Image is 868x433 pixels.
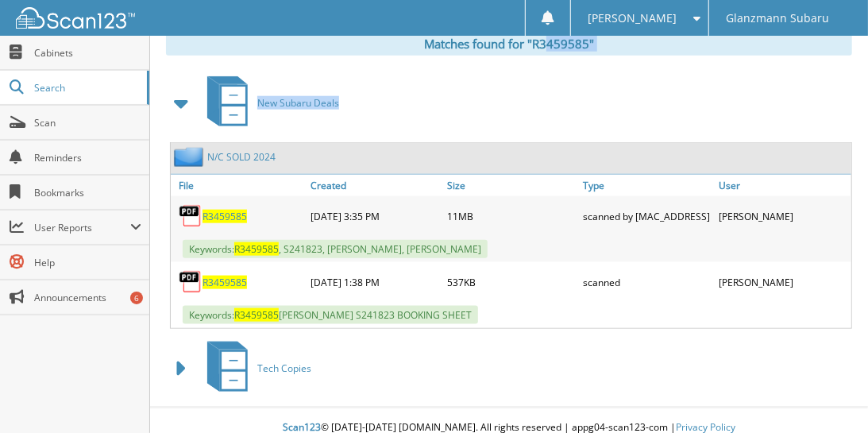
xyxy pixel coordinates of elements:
img: scan123-logo-white.svg [16,7,135,29]
span: R3459585 [234,242,279,256]
span: New Subaru Deals [257,96,339,110]
a: R3459585 [203,276,247,289]
div: scanned by [MAC_ADDRESS] [579,200,715,232]
div: [DATE] 3:35 PM [307,200,442,232]
span: Tech Copies [257,361,311,375]
span: Keywords: [PERSON_NAME] S241823 BOOKING SHEET [183,306,478,324]
img: PDF.png [179,204,203,228]
span: Scan [34,116,141,130]
div: [DATE] 1:38 PM [307,266,442,298]
a: R3459585 [203,210,247,223]
span: R3459585 [234,308,279,322]
span: User Reports [34,221,130,234]
span: Keywords: , S241823, [PERSON_NAME], [PERSON_NAME] [183,240,488,258]
a: Type [579,175,715,196]
div: Matches found for "R3459585" [166,32,852,56]
img: PDF.png [179,270,203,294]
div: 6 [130,292,143,304]
a: File [171,175,307,196]
a: Tech Copies [198,337,311,400]
div: [PERSON_NAME] [716,200,851,232]
div: scanned [579,266,715,298]
a: User [716,175,851,196]
span: Reminders [34,151,141,164]
a: New Subaru Deals [198,72,339,134]
span: Help [34,256,141,269]
span: Search [34,81,139,95]
span: Bookmarks [34,186,141,199]
span: [PERSON_NAME] [588,14,677,23]
img: folder2.png [174,147,207,167]
div: 11MB [443,200,579,232]
a: Created [307,175,442,196]
div: 537KB [443,266,579,298]
span: Announcements [34,291,141,304]
a: N/C SOLD 2024 [207,150,276,164]
span: Glanzmann Subaru [726,14,829,23]
a: Size [443,175,579,196]
span: Cabinets [34,46,141,60]
iframe: Chat Widget [789,357,868,433]
div: [PERSON_NAME] [716,266,851,298]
